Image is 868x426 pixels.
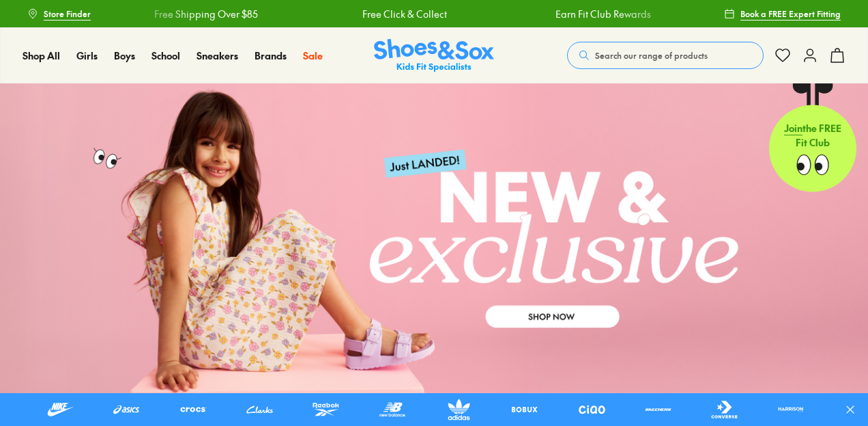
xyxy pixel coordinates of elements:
[154,7,258,21] a: Free Shipping Over $85
[374,39,494,72] a: Shoes & Sox
[44,8,91,20] span: Store Finder
[255,49,287,63] a: Brands
[769,83,856,192] a: Jointhe FREE Fit Club
[303,49,323,62] span: Sale
[76,49,98,63] a: Girls
[555,7,650,21] a: Earn Fit Club Rewards
[23,49,60,62] span: Shop All
[784,121,802,135] span: Join
[114,49,135,62] span: Boys
[567,42,764,69] button: Search our range of products
[151,49,180,62] span: School
[255,49,287,62] span: Brands
[374,39,494,72] img: SNS_Logo_Responsive.svg
[595,49,708,62] span: Search our range of products
[303,49,323,63] a: Sale
[197,49,238,63] a: Sneakers
[23,49,60,63] a: Shop All
[76,49,98,62] span: Girls
[724,1,841,26] a: Book a FREE Expert Fitting
[769,110,856,161] p: the FREE Fit Club
[151,49,180,63] a: School
[114,49,135,63] a: Boys
[740,8,841,20] span: Book a FREE Expert Fitting
[362,7,446,21] a: Free Click & Collect
[27,1,91,26] a: Store Finder
[197,49,238,62] span: Sneakers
